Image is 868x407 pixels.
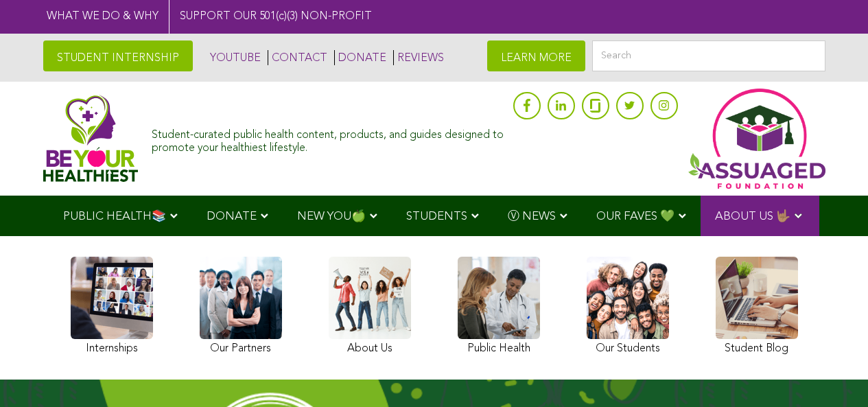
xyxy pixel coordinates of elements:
span: STUDENTS [406,211,467,222]
a: LEARN MORE [487,40,585,71]
img: Assuaged [43,95,139,182]
iframe: Chat Widget [799,341,868,407]
span: Ⓥ NEWS [508,211,556,222]
a: DONATE [334,50,386,65]
input: Search [592,40,825,71]
div: Navigation Menu [43,196,825,236]
a: REVIEWS [393,50,444,65]
img: glassdoor [590,99,600,113]
span: OUR FAVES 💚 [596,211,675,222]
span: NEW YOU🍏 [297,211,366,222]
span: DONATE [207,211,257,222]
div: Student-curated public health content, products, and guides designed to promote your healthiest l... [152,122,506,155]
a: STUDENT INTERNSHIP [43,40,193,71]
a: CONTACT [268,50,327,65]
span: PUBLIC HEALTH📚 [63,211,166,222]
span: ABOUT US 🤟🏽 [715,211,790,222]
a: YOUTUBE [207,50,261,65]
img: Assuaged App [688,89,825,189]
